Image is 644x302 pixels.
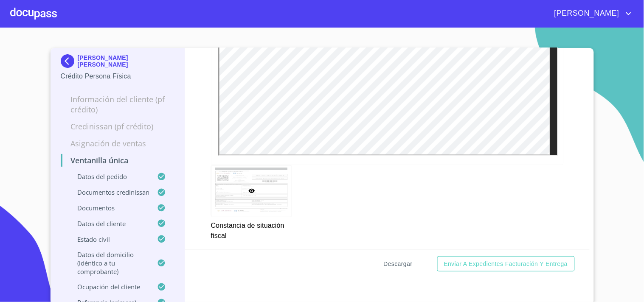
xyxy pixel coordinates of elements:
p: Ocupación del Cliente [61,282,157,291]
span: Enviar a Expedientes Facturación y Entrega [444,259,568,269]
p: Credinissan (PF crédito) [61,121,175,131]
p: Estado civil [61,235,157,243]
p: Documentos CrediNissan [61,188,157,196]
p: Datos del pedido [61,172,157,181]
button: Descargar [380,256,416,272]
p: Constancia de situación fiscal [211,217,292,241]
button: account of current user [548,7,634,20]
p: Datos del cliente [61,219,157,228]
span: Descargar [384,259,413,269]
p: Datos del domicilio (idéntico a tu comprobante) [61,250,157,276]
img: Docupass spot blue [61,54,78,68]
span: [PERSON_NAME] [548,7,624,20]
p: Documentos [61,204,157,212]
p: Información del cliente (PF crédito) [61,94,175,115]
button: Enviar a Expedientes Facturación y Entrega [437,256,575,272]
p: [PERSON_NAME] [PERSON_NAME] [78,54,175,68]
div: [PERSON_NAME] [PERSON_NAME] [61,54,175,71]
p: Crédito Persona Física [61,71,175,81]
p: Ventanilla única [61,155,175,165]
p: Asignación de Ventas [61,138,175,148]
